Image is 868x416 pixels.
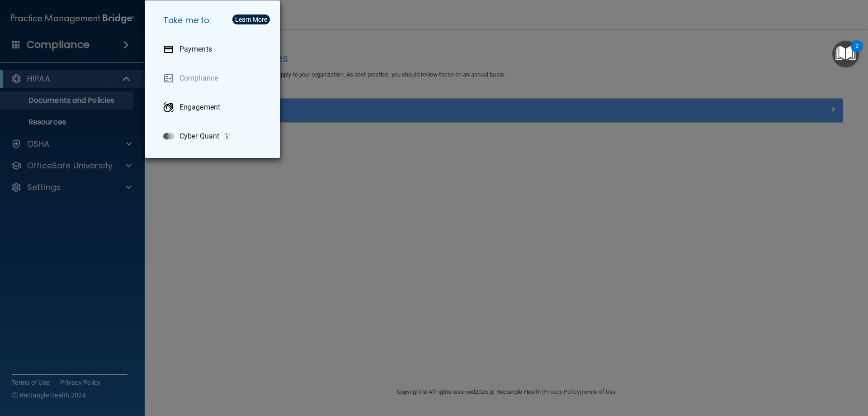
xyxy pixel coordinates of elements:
[179,103,220,112] p: Engagement
[156,95,273,120] a: Engagement
[179,132,219,141] p: Cyber Quant
[855,46,859,58] div: 2
[832,41,859,67] button: Open Resource Center, 2 new notifications
[156,8,273,33] h5: Take me to:
[156,66,273,91] a: Compliance
[179,45,212,54] p: Payments
[235,16,267,23] div: Learn More
[156,124,273,149] a: Cyber Quant
[156,37,273,62] a: Payments
[232,14,270,24] button: Learn More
